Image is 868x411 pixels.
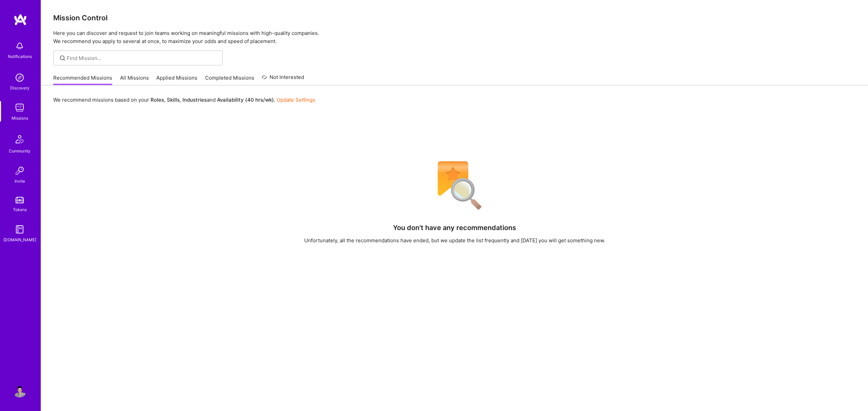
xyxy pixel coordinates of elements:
[53,29,856,45] p: Here you can discover and request to join teams working on meaningful missions with high-quality ...
[120,74,149,85] a: All Missions
[13,164,26,178] img: Invite
[13,223,26,236] img: guide book
[53,14,856,22] h3: Mission Control
[304,237,605,244] div: Unfortunately, all the recommendations have ended, but we update the list frequently and [DATE] y...
[13,101,26,115] img: teamwork
[67,55,218,62] input: Find Mission...
[262,73,304,85] a: Not Interested
[14,14,27,26] img: logo
[53,96,315,103] p: We recommend missions based on your , , and .
[12,115,28,122] div: Missions
[11,384,28,397] a: User Avatar
[3,236,36,243] div: [DOMAIN_NAME]
[12,131,28,147] img: Community
[15,178,25,185] div: Invite
[151,97,164,103] b: Roles
[426,157,484,214] img: No Results
[59,54,66,62] i: icon SearchGrey
[13,39,26,53] img: bell
[13,71,26,84] img: discovery
[393,224,516,232] h4: You don't have any recommendations
[167,97,180,103] b: Skills
[182,97,207,103] b: Industries
[53,74,112,85] a: Recommended Missions
[10,84,29,91] div: Discovery
[13,206,27,213] div: Tokens
[8,53,32,60] div: Notifications
[205,74,254,85] a: Completed Missions
[9,147,31,155] div: Community
[13,384,26,397] img: User Avatar
[217,97,274,103] b: Availability (40 hrs/wk)
[16,197,24,203] img: tokens
[277,97,315,103] a: Update Settings
[156,74,197,85] a: Applied Missions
